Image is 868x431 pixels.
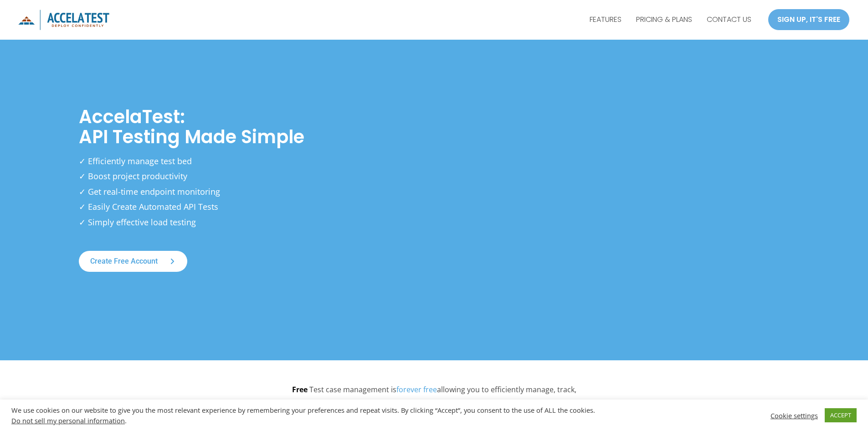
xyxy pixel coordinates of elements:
[79,107,425,147] h1: AccelaTest: API Testing Made Simple
[11,406,603,425] div: We use cookies on our website to give you the most relevant experience by remembering your prefer...
[18,14,109,24] a: AccelaTest
[768,9,850,31] a: SIGN UP, IT'S FREE
[79,154,352,230] p: ✓ Efficiently manage test bed ✓ Boost project productivity ✓ Get real-time endpoint monitoring ✓ ...
[18,10,109,30] img: icon
[699,8,759,31] a: CONTACT US
[292,383,576,410] p: Test case management is allowing you to efficiently manage, track, collaborate, and organize your...
[582,8,629,31] a: FEATURES
[79,251,187,272] a: Create free account
[11,416,603,425] div: .
[582,8,759,31] nav: Site Navigation
[825,408,857,422] a: ACCEPT
[90,258,158,265] span: Create free account
[629,8,699,31] a: PRICING & PLANS
[292,384,308,395] strong: Free
[396,384,437,395] a: forever free
[11,416,125,425] a: Do not sell my personal information
[770,411,818,420] a: Cookie settings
